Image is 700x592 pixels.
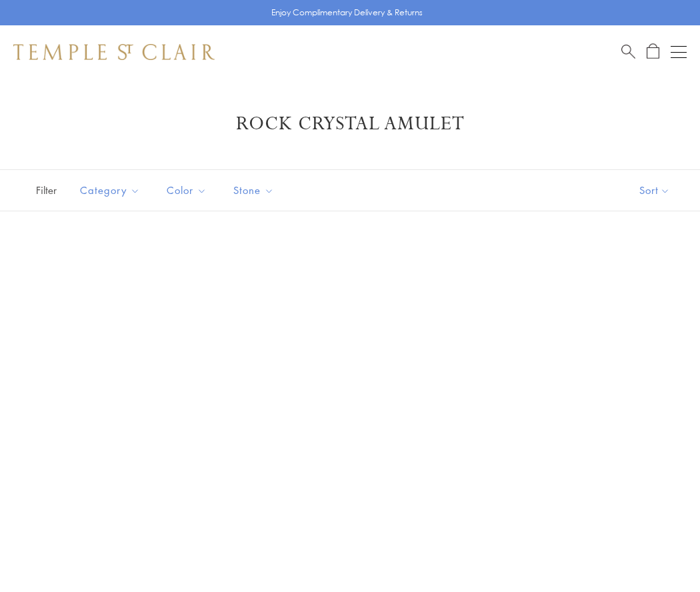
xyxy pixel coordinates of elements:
[609,170,700,211] button: Show sort by
[621,43,635,60] a: Search
[227,182,284,199] span: Stone
[13,44,215,60] img: Temple St. Clair
[671,44,687,60] button: Open navigation
[223,175,284,205] button: Stone
[647,43,659,60] a: Open Shopping Bag
[33,112,667,136] h1: Rock Crystal Amulet
[160,182,217,199] span: Color
[73,182,150,199] span: Category
[271,6,423,19] p: Enjoy Complimentary Delivery & Returns
[157,175,217,205] button: Color
[70,175,150,205] button: Category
